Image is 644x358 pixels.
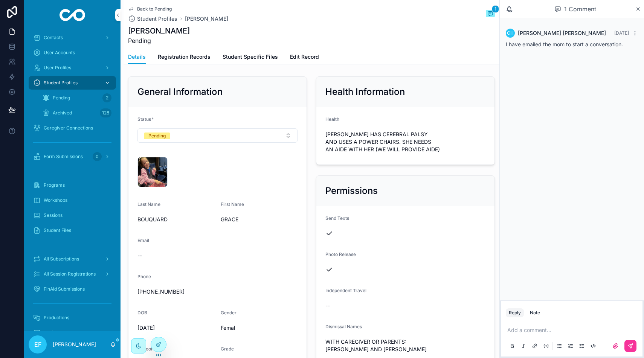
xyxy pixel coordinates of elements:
span: [DATE] [614,30,629,36]
span: Dismissal Names [325,324,362,329]
span: First Name [221,201,244,207]
div: scrollable content [24,30,121,331]
span: FinAid Submissions [44,286,85,292]
span: Form Submissions [44,154,83,160]
span: Workshops [44,197,67,203]
span: Sessions [44,212,63,218]
a: Registration Records [158,50,211,65]
div: Note [530,310,540,316]
span: DOB [137,310,147,315]
span: EF [34,340,41,349]
span: Status [137,116,151,122]
button: Reply [506,308,524,317]
span: -- [325,302,330,309]
a: Programs [29,178,116,192]
a: Student Profiles [128,15,177,23]
a: Edit Record [290,50,319,65]
a: [PERSON_NAME] [185,15,228,23]
a: Student Files [29,224,116,237]
a: FinAid Submissions [29,282,116,296]
span: Pending [128,36,190,45]
span: Student Profiles [44,80,78,86]
div: Pending [148,133,166,139]
span: Send Texts [325,215,349,221]
span: Registration Records [158,53,211,61]
span: Gender [221,310,237,315]
span: All Session Registrations [44,271,96,277]
a: Student Specific Files [223,50,278,65]
span: 1 [492,5,499,13]
span: 1 Comment [564,5,596,14]
span: Pending [53,95,70,101]
span: CH [507,30,514,36]
span: [PHONE_NUMBER] [137,288,298,296]
span: Edit Record [290,53,319,61]
p: [PERSON_NAME] [53,341,96,348]
span: [DATE] [137,324,215,332]
img: App logo [60,9,85,21]
span: Last Name [137,201,160,207]
span: Photo Release [325,251,356,257]
a: Contacts [29,31,116,44]
span: [PERSON_NAME] HAS CEREBRAL PALSY AND USES A POWER CHAIRS. SHE NEEDS AN AIDE WITH HER (WE WILL PRO... [325,131,485,153]
span: Student Profiles [137,15,177,23]
span: User Profiles [44,65,71,71]
span: User Accounts [44,50,75,56]
a: Caregiver Connections [29,121,116,135]
span: -- [137,252,142,259]
div: 0 [93,152,102,161]
a: Details [128,50,146,64]
a: All Session Registrations [29,267,116,281]
a: Performance Calendar [29,326,116,340]
a: All Subscriptions [29,252,116,266]
span: Student Files [44,227,71,233]
h1: [PERSON_NAME] [128,26,190,36]
a: Workshops [29,193,116,207]
span: Caregiver Connections [44,125,93,131]
span: Health [325,116,339,122]
span: Details [128,53,146,61]
button: Note [527,308,543,317]
span: Femal [221,324,298,332]
span: All Subscriptions [44,256,79,262]
span: Phone [137,274,151,279]
a: Student Profiles [29,76,116,90]
span: Email [137,238,149,243]
h2: Permissions [325,185,378,197]
span: Contacts [44,35,63,41]
a: Productions [29,311,116,324]
span: Grade [221,346,234,352]
span: Programs [44,182,65,188]
a: Form Submissions0 [29,150,116,163]
h2: General Information [137,86,223,98]
span: WITH CAREGIVER OR PARENTS: [PERSON_NAME] AND [PERSON_NAME] [325,338,485,353]
a: Archived128 [38,106,116,120]
span: Student Specific Files [223,53,278,61]
div: 128 [100,108,111,117]
span: [PERSON_NAME] [PERSON_NAME] [518,29,606,37]
div: 2 [102,93,111,102]
span: Independent Travel [325,288,366,293]
span: BOUQUARD [137,216,215,223]
span: Back to Pending [137,6,172,12]
h2: Health Information [325,86,405,98]
span: Performance Calendar [44,330,93,336]
a: User Accounts [29,46,116,59]
span: I have emailed the mom to start a conversation. [506,41,623,47]
span: GRACE [221,216,298,223]
a: Sessions [29,209,116,222]
span: Productions [44,315,69,321]
button: 1 [486,10,495,19]
span: Archived [53,110,72,116]
a: User Profiles [29,61,116,75]
a: Pending2 [38,91,116,105]
button: Select Button [137,128,298,143]
a: Back to Pending [128,6,172,12]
